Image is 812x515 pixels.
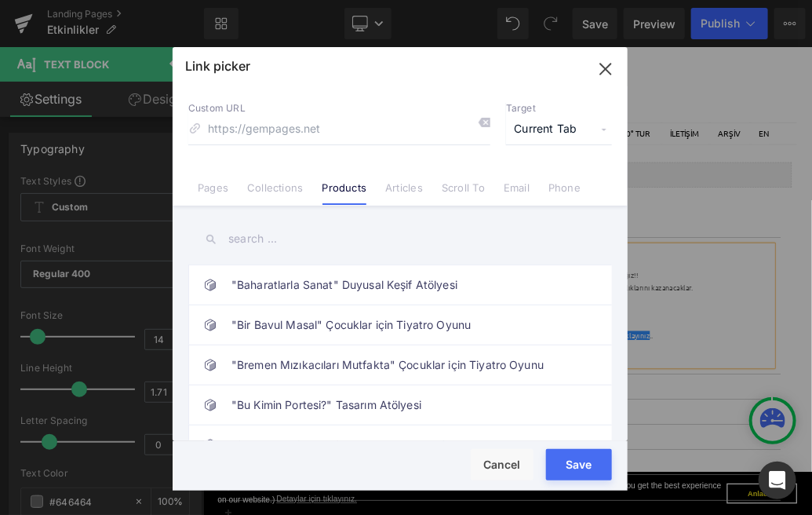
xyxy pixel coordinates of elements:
[504,181,530,205] a: Email
[198,181,228,205] a: Pages
[406,228,544,246] font: Etkinlik ve Eğitimler
[231,345,577,385] a: "Bremen Mızıkacıları Mutfakta" Çocuklar için Tiyatro Oyunu
[185,58,250,74] p: Link picker
[322,181,367,205] a: Products
[471,449,533,480] button: Cancel
[634,119,713,151] a: 360° TUR
[147,119,245,151] a: ETKİNLİKLER
[231,305,577,345] a: "Bir Bavul Masal" Çocuklar için Tiyatro Oyunu
[506,115,612,144] span: Current Tab
[506,102,612,115] p: Target
[248,119,363,151] a: MÜZE MAĞAZA
[759,462,796,499] div: Open Intercom Messenger
[247,181,303,205] a: Collections
[385,181,423,205] a: Articles
[716,119,788,151] a: İLETİŞİM
[231,385,577,425] a: "Bu Kimin Portesi?" Tasarım Atölyesi
[546,449,612,480] button: Save
[231,265,577,305] a: "Baharatlarla Sanat" Duyusal Keşif Atölyesi
[188,102,490,115] p: Custom URL
[442,181,485,205] a: Scroll To
[651,443,697,457] a: tıklayınız
[188,115,490,144] input: https://gempages.net
[548,181,581,205] a: Phone
[464,119,631,151] a: OYUN ARKADAŞLARIMIZ
[188,221,612,257] input: search ...
[35,480,60,495] strong: NOT
[231,426,577,465] a: "Çocuklara Şarkılar, Ritmik Oyunlar" Çocuk Konseri
[366,119,461,151] a: MÜZE CAFE
[67,119,144,151] a: HİKAYEMİZ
